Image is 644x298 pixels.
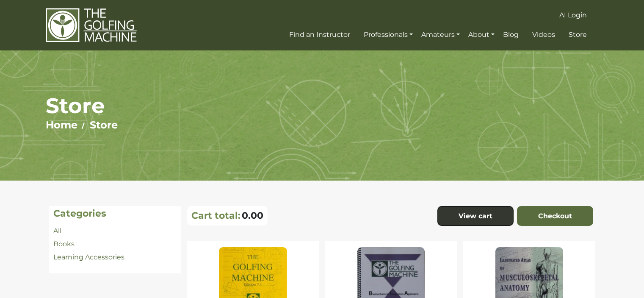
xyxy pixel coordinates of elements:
[46,119,77,131] a: Home
[532,31,555,39] span: Videos
[569,31,587,39] span: Store
[362,27,415,42] a: Professionals
[437,206,514,226] a: View cart
[90,119,118,131] a: Store
[53,253,124,261] a: Learning Accessories
[567,27,589,42] a: Store
[53,240,75,248] a: Books
[419,27,462,42] a: Amateurs
[466,27,497,42] a: About
[559,11,587,19] span: AI Login
[557,8,589,23] a: AI Login
[503,31,519,39] span: Blog
[289,31,350,39] span: Find an Instructor
[53,208,177,219] h4: Categories
[530,27,557,42] a: Videos
[242,210,263,221] span: 0.00
[191,210,240,221] p: Cart total:
[53,227,61,235] a: All
[46,8,137,43] img: The Golfing Machine
[287,27,352,42] a: Find an Instructor
[501,27,521,42] a: Blog
[46,93,598,119] h1: Store
[517,206,593,226] a: Checkout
